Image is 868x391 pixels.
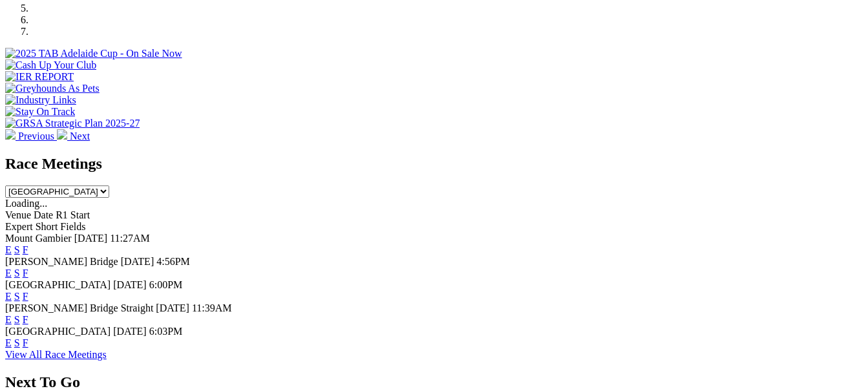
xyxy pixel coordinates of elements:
[34,209,53,220] span: Date
[5,129,16,140] img: chevron-left-pager-white.svg
[5,106,75,118] img: Stay On Track
[5,209,31,220] span: Venue
[5,198,47,209] span: Loading...
[5,256,118,267] span: [PERSON_NAME] Bridge
[5,268,12,279] a: E
[5,94,76,106] img: Industry Links
[156,256,190,267] span: 4:56PM
[5,349,107,360] a: View All Race Meetings
[18,131,54,142] span: Previous
[5,374,863,391] h2: Next To Go
[23,268,28,279] a: F
[23,291,28,302] a: F
[56,209,90,220] span: R1 Start
[5,131,57,142] a: Previous
[57,129,67,140] img: chevron-right-pager-white.svg
[5,302,153,313] span: [PERSON_NAME] Bridge Straight
[5,155,863,173] h2: Race Meetings
[5,59,96,71] img: Cash Up Your Club
[5,314,12,325] a: E
[5,291,12,302] a: E
[110,233,150,244] span: 11:27AM
[70,131,90,142] span: Next
[36,221,58,232] span: Short
[5,244,12,255] a: E
[5,279,111,290] span: [GEOGRAPHIC_DATA]
[149,326,183,337] span: 6:03PM
[5,118,140,129] img: GRSA Strategic Plan 2025-27
[5,48,182,59] img: 2025 TAB Adelaide Cup - On Sale Now
[23,244,28,255] a: F
[192,302,232,313] span: 11:39AM
[74,233,108,244] span: [DATE]
[14,291,20,302] a: S
[113,326,147,337] span: [DATE]
[5,337,12,348] a: E
[14,337,20,348] a: S
[5,71,74,83] img: IER REPORT
[5,83,100,94] img: Greyhounds As Pets
[121,256,154,267] span: [DATE]
[14,244,20,255] a: S
[5,326,111,337] span: [GEOGRAPHIC_DATA]
[60,221,85,232] span: Fields
[156,302,189,313] span: [DATE]
[57,131,90,142] a: Next
[23,337,28,348] a: F
[5,221,33,232] span: Expert
[149,279,183,290] span: 6:00PM
[113,279,147,290] span: [DATE]
[14,268,20,279] a: S
[5,233,72,244] span: Mount Gambier
[23,314,28,325] a: F
[14,314,20,325] a: S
